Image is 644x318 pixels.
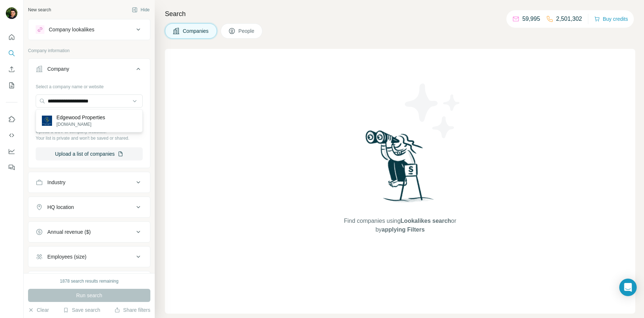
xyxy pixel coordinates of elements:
button: My lists [6,79,17,92]
button: Enrich CSV [6,63,17,76]
div: Company lookalikes [49,26,94,33]
span: People [238,27,255,35]
div: HQ location [47,203,74,211]
p: Your list is private and won't be saved or shared. [36,135,143,141]
img: Avatar [6,7,17,19]
button: Buy credits [594,14,628,24]
button: Annual revenue ($) [28,223,150,241]
img: Surfe Illustration - Woman searching with binoculars [362,128,438,210]
img: Surfe Illustration - Stars [400,78,466,144]
span: applying Filters [382,226,424,233]
div: Annual revenue ($) [47,228,91,236]
div: Company [47,65,69,73]
button: Company [28,60,150,81]
button: Clear [28,306,49,314]
button: Employees (size) [28,248,150,265]
button: Technologies [28,273,150,290]
button: HQ location [28,198,150,216]
div: Employees (size) [47,253,86,260]
div: Select a company name or website [36,81,143,90]
div: Open Intercom Messenger [619,279,637,296]
span: Find companies using or by [342,217,458,234]
div: Industry [47,179,66,186]
span: Companies [183,27,209,35]
p: 59,995 [522,15,540,23]
button: Share filters [114,306,150,314]
div: New search [28,7,51,13]
img: Edgewood Properties [42,116,52,126]
div: 1878 search results remaining [60,278,119,284]
button: Use Surfe on LinkedIn [6,113,17,126]
button: Save search [63,306,100,314]
p: Company information [28,47,150,54]
button: Upload a list of companies [36,147,143,160]
span: Lookalikes search [400,218,451,224]
p: 2,501,302 [556,15,582,23]
p: [DOMAIN_NAME] [56,121,105,128]
button: Search [6,47,17,60]
p: Edgewood Properties [56,114,105,121]
button: Company lookalikes [28,21,150,38]
button: Hide [127,4,155,15]
button: Feedback [6,161,17,174]
h4: Search [165,9,635,19]
button: Industry [28,174,150,191]
button: Dashboard [6,145,17,158]
button: Use Surfe API [6,129,17,142]
button: Quick start [6,31,17,44]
